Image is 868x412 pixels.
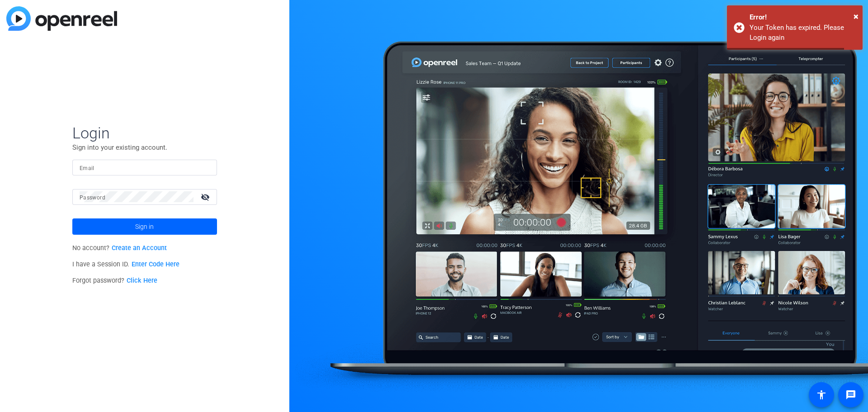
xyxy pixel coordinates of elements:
mat-label: Email [80,165,94,171]
button: Sign in [72,218,217,235]
span: Sign in [135,215,154,238]
mat-label: Password [80,194,105,201]
div: Error! [750,12,856,23]
a: Click Here [127,277,157,284]
span: × [854,11,859,22]
mat-icon: message [845,389,856,400]
div: Your Token has expired. Please Login again [750,23,856,43]
span: Forgot password? [72,277,157,284]
p: Sign into your existing account. [72,142,217,152]
mat-icon: accessibility [816,389,827,400]
a: Enter Code Here [132,260,179,268]
img: blue-gradient.svg [6,6,117,31]
a: Create an Account [112,244,167,252]
span: No account? [72,244,167,252]
span: Login [72,123,217,142]
span: I have a Session ID. [72,260,179,268]
input: Enter Email Address [80,162,210,173]
mat-icon: visibility_off [195,190,217,204]
button: Close [854,9,859,23]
